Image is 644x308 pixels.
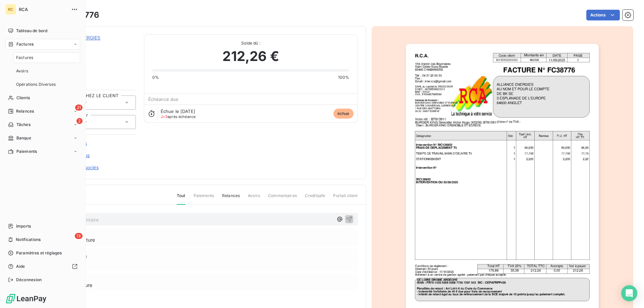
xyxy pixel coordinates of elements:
span: Paiements [16,148,37,155]
span: Paramètres et réglages [16,250,62,256]
span: Relances [222,193,240,204]
span: 13 [75,233,83,239]
span: Avoirs [248,193,260,204]
span: RCA [19,7,67,12]
span: Tâches [16,122,31,128]
span: 21 [75,105,83,111]
span: 2 [76,118,83,124]
span: 0% [152,74,159,80]
span: Commentaires [268,193,297,204]
span: Déconnexion [16,277,42,283]
span: Paiements [194,193,214,204]
span: échue [333,109,354,119]
span: J+3 [161,114,167,119]
span: Opérations Diverses [16,81,56,87]
span: 90136300 [53,43,136,48]
a: Aide [5,261,80,272]
span: Relances [16,108,34,114]
span: Clients [16,95,30,101]
span: Tout [177,193,185,205]
span: 212,26 € [222,46,279,66]
span: Échue le [DATE] [161,109,195,114]
span: Creditsafe [305,193,325,204]
span: Notifications [16,237,41,243]
span: Portail client [333,193,358,204]
div: RC [5,4,16,15]
span: Avoirs [16,68,28,74]
button: Actions [586,10,620,20]
span: Factures [16,41,34,47]
span: Tableau de bord [16,28,47,34]
span: Aide [16,263,25,269]
span: Banque [16,135,31,141]
span: 100% [338,74,350,80]
span: Échéance due [148,97,179,102]
span: après échéance [161,115,196,119]
img: Logo LeanPay [5,293,47,304]
span: Solde dû : [152,40,350,46]
div: Open Intercom Messenger [621,285,637,301]
span: Factures [16,55,33,61]
span: Imports [16,223,31,229]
